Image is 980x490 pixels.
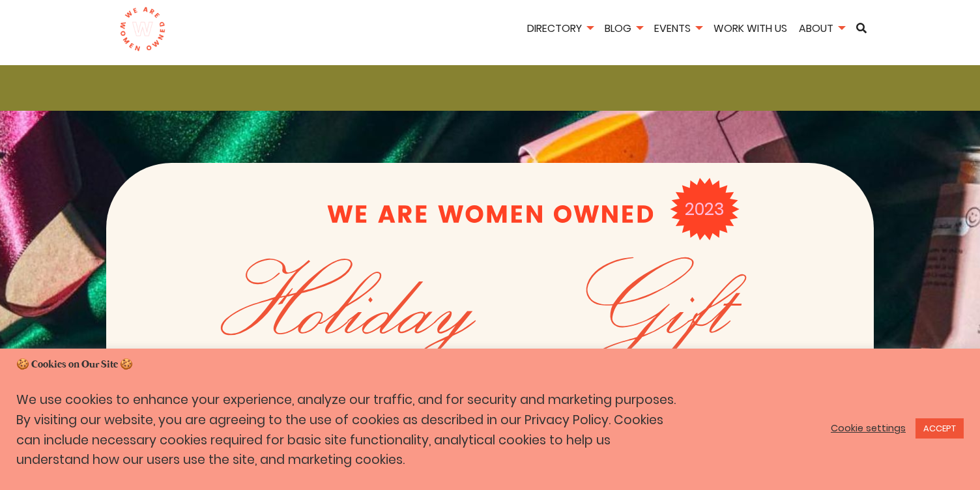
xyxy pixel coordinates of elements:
[852,23,871,33] a: Search
[327,205,654,223] img: wawo-logo.svg
[470,236,802,367] span: Gift
[685,197,725,222] span: 2023
[831,422,906,434] a: Cookie settings
[16,358,964,372] h5: 🍪 Cookies on Our Site 🍪
[709,21,792,36] a: Work With Us
[119,7,166,52] img: logo
[915,418,964,439] a: ACCEPT
[794,20,849,39] li: About
[523,21,598,36] a: Directory
[600,21,647,36] a: Blog
[178,236,510,367] span: Holiday
[600,20,647,39] li: Blog
[523,20,598,39] li: Directory
[16,390,680,470] p: We use cookies to enhance your experience, analyze our traffic, and for security and marketing pu...
[650,21,706,36] a: Events
[794,21,849,36] a: About
[650,20,706,39] li: Events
